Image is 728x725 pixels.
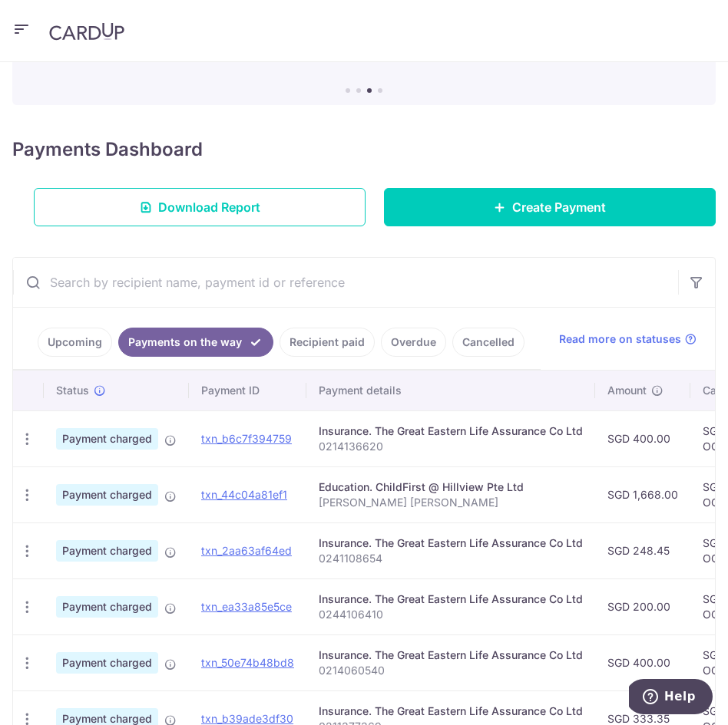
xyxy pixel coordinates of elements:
a: Overdue [381,328,446,357]
div: Education. ChildFirst @ Hillview Pte Ltd [319,479,583,495]
div: Insurance. The Great Eastern Life Assurance Co Ltd [319,592,583,607]
p: 0214136620 [319,439,583,454]
th: Payment ID [189,371,306,410]
div: Insurance. The Great Eastern Life Assurance Co Ltd [319,704,583,719]
img: CardUp [49,22,124,41]
span: Status [56,383,89,398]
span: Payment charged [56,428,158,450]
a: txn_44c04a81ef1 [201,488,287,501]
a: txn_b39ade3df30 [201,712,293,725]
td: SGD 400.00 [595,634,690,690]
span: Payment charged [56,484,158,506]
a: Recipient paid [280,328,375,357]
span: Read more on statuses [559,331,681,347]
a: Cancelled [452,328,524,357]
div: Insurance. The Great Eastern Life Assurance Co Ltd [319,423,583,439]
span: Create Payment [512,198,606,216]
div: Insurance. The Great Eastern Life Assurance Co Ltd [319,648,583,663]
span: Payment charged [56,652,158,674]
p: 0241108654 [319,551,583,566]
a: Read more on statuses [559,331,697,347]
a: txn_50e74b48bd8 [201,656,294,669]
a: txn_2aa63af64ed [201,544,292,557]
span: Payment charged [56,540,158,562]
p: 0214060540 [319,663,583,678]
a: Payments on the way [118,328,273,357]
a: Download Report [34,188,366,226]
p: 0244106410 [319,607,583,622]
div: Insurance. The Great Eastern Life Assurance Co Ltd [319,536,583,551]
h4: Payments Dashboard [12,136,203,163]
td: SGD 200.00 [595,578,690,634]
td: SGD 248.45 [595,522,690,578]
span: Payment charged [56,596,158,618]
iframe: Opens a widget where you can find more information [629,679,713,717]
td: SGD 400.00 [595,410,690,466]
a: txn_ea33a85e5ce [201,600,292,613]
span: Amount [607,383,647,398]
p: [PERSON_NAME] [PERSON_NAME] [319,495,583,510]
td: SGD 1,668.00 [595,466,690,522]
th: Payment details [306,371,595,410]
a: Upcoming [38,328,112,357]
a: Create Payment [384,188,716,226]
span: Download Report [158,198,260,216]
a: txn_b6c7f394759 [201,432,292,445]
input: Search by recipient name, payment id or reference [13,258,678,307]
